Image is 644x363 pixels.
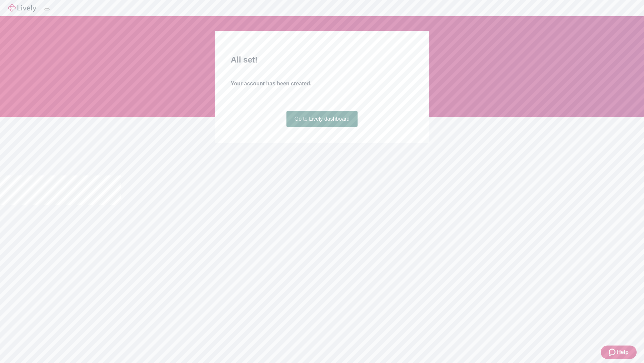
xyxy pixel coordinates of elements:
[231,80,413,88] h4: Your account has been created.
[609,348,617,356] svg: Zendesk support icon
[8,4,36,12] img: Lively
[601,346,637,359] button: Zendesk support iconHelp
[286,111,358,127] a: Go to Lively dashboard
[44,8,50,10] button: Log out
[617,348,629,356] span: Help
[231,54,413,66] h2: All set!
